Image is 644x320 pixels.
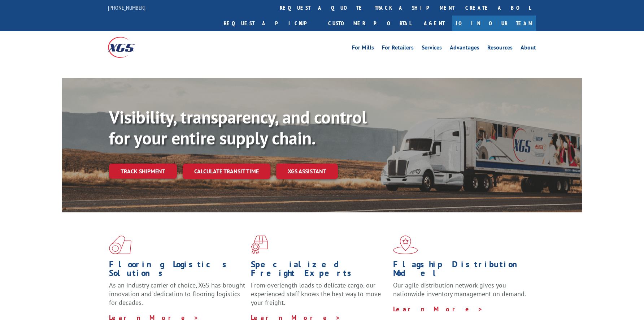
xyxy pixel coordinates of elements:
p: From overlength loads to delicate cargo, our experienced staff knows the best way to move your fr... [251,281,387,313]
h1: Flagship Distribution Model [393,260,530,281]
h1: Specialized Freight Experts [251,260,387,281]
a: XGS ASSISTANT [276,164,338,179]
a: Agent [417,16,452,31]
a: Track shipment [109,164,177,179]
a: [PHONE_NUMBER] [108,4,145,11]
a: Calculate transit time [183,164,270,179]
a: For Mills [352,45,374,53]
a: About [521,45,536,53]
img: xgs-icon-focused-on-flooring-red [251,235,268,254]
a: Request a pickup [218,16,323,31]
h1: Flooring Logistics Solutions [109,260,245,281]
a: Services [422,45,442,53]
a: For Retailers [382,45,414,53]
span: Our agile distribution network gives you nationwide inventory management on demand. [393,281,526,298]
a: Customer Portal [323,16,417,31]
a: Resources [487,45,513,53]
img: xgs-icon-flagship-distribution-model-red [393,235,418,254]
span: As an industry carrier of choice, XGS has brought innovation and dedication to flooring logistics... [109,281,245,307]
img: xgs-icon-total-supply-chain-intelligence-red [109,235,131,254]
a: Learn More > [393,305,483,313]
a: Join Our Team [452,16,536,31]
b: Visibility, transparency, and control for your entire supply chain. [109,106,367,149]
a: Advantages [450,45,479,53]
